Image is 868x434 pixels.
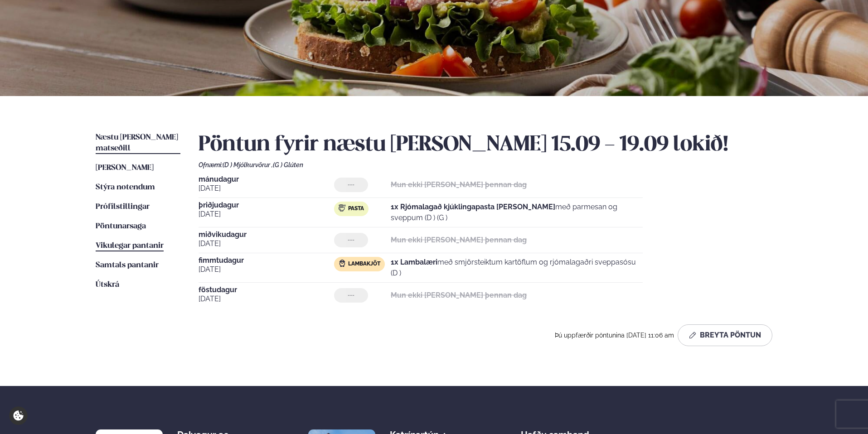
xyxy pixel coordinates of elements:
[199,202,334,209] span: þriðjudagur
[348,181,354,188] span: ---
[96,242,164,250] span: Vikulegar pantanir
[555,332,674,339] span: Þú uppfærðir pöntunina [DATE] 11:06 am
[199,209,334,220] span: [DATE]
[199,183,334,194] span: [DATE]
[348,260,380,268] span: Lambakjöt
[348,292,354,299] span: ---
[391,236,527,244] strong: Mun ekki [PERSON_NAME] þennan dag
[348,236,354,244] span: ---
[199,286,334,294] span: föstudagur
[96,132,180,154] a: Næstu [PERSON_NAME] matseðill
[96,182,155,193] a: Stýra notendum
[199,264,334,275] span: [DATE]
[199,238,334,249] span: [DATE]
[391,203,555,211] strong: 1x Rjómalagað kjúklingapasta [PERSON_NAME]
[96,202,150,212] a: Prófílstillingar
[391,202,643,223] p: með parmesan og sveppum (D ) (G )
[96,163,154,174] a: [PERSON_NAME]
[678,324,772,346] button: Breyta Pöntun
[339,204,346,212] img: pasta.svg
[391,291,527,299] strong: Mun ekki [PERSON_NAME] þennan dag
[96,280,119,290] a: Útskrá
[96,203,150,211] span: Prófílstillingar
[199,176,334,183] span: mánudagur
[96,164,154,172] span: [PERSON_NAME]
[96,261,159,269] span: Samtals pantanir
[273,161,303,169] span: (G ) Glúten
[199,161,772,169] div: Ofnæmi:
[199,231,334,238] span: miðvikudagur
[96,183,155,191] span: Stýra notendum
[199,132,772,158] h2: Pöntun fyrir næstu [PERSON_NAME] 15.09 - 19.09 lokið!
[348,205,364,212] span: Pasta
[199,294,334,304] span: [DATE]
[96,221,146,232] a: Pöntunarsaga
[96,260,159,271] a: Samtals pantanir
[391,180,527,189] strong: Mun ekki [PERSON_NAME] þennan dag
[391,257,643,279] p: með smjörsteiktum kartöflum og rjómalagaðri sveppasósu (D )
[96,134,178,152] span: Næstu [PERSON_NAME] matseðill
[96,222,146,230] span: Pöntunarsaga
[391,258,437,266] strong: 1x Lambalæri
[9,406,28,425] a: Cookie settings
[339,260,346,267] img: Lamb.svg
[223,161,273,169] span: (D ) Mjólkurvörur ,
[96,241,164,251] a: Vikulegar pantanir
[199,257,334,264] span: fimmtudagur
[96,281,119,289] span: Útskrá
